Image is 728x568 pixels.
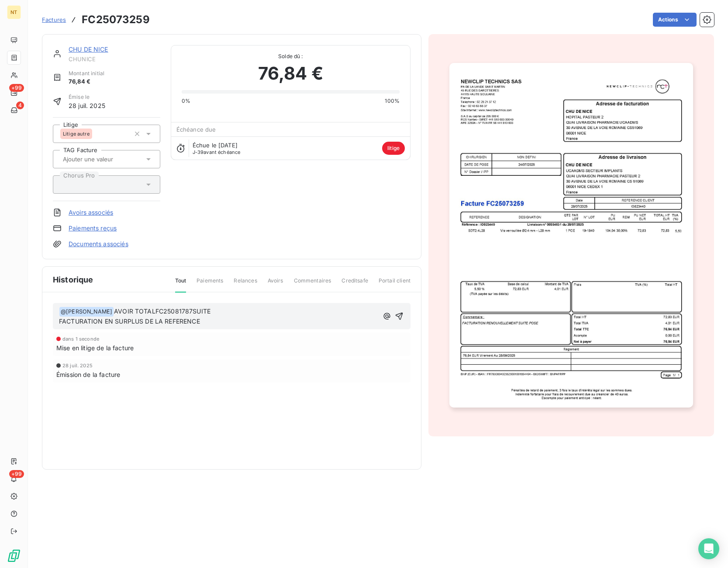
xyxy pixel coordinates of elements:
[69,240,128,248] a: Documents associés
[698,538,719,559] div: Open Intercom Messenger
[7,549,21,563] img: Logo LeanPay
[294,277,331,292] span: Commentaires
[56,343,134,352] span: Mise en litige de la facture
[193,150,241,155] span: avant échéance
[69,45,108,53] a: CHU DE NICE
[268,277,283,292] span: Avoirs
[62,336,99,341] span: dans 1 seconde
[7,86,21,100] a: +99
[42,15,66,24] a: Factures
[53,274,93,286] span: Historique
[69,56,160,63] span: CHUNICE
[82,12,150,28] h3: FC25073259
[69,70,104,77] span: Montant initial
[653,13,697,27] button: Actions
[197,277,223,292] span: Paiements
[69,77,104,86] span: 76,84 €
[69,101,105,110] span: 28 juil. 2025
[62,155,150,163] input: Ajouter une valeur
[7,5,21,19] div: NT
[9,84,24,92] span: +99
[234,277,257,292] span: Relances
[182,97,190,105] span: 0%
[69,93,105,101] span: Émise le
[42,16,66,23] span: Factures
[182,52,400,60] span: Solde dû :
[193,142,238,149] span: Échue le [DATE]
[385,97,400,105] span: 100%
[258,60,323,87] span: 76,84 €
[56,370,120,379] span: Émission de la facture
[62,363,93,368] span: 28 juil. 2025
[69,224,117,233] a: Paiements reçus
[59,317,200,325] span: FACTURATION EN SURPLUS DE LA REFERENCE
[175,277,186,293] span: Tout
[379,277,411,292] span: Portail client
[193,149,204,155] span: J-39
[342,277,368,292] span: Creditsafe
[176,126,216,133] span: Échéance due
[16,101,24,109] span: 4
[382,142,405,155] span: litige
[114,307,210,315] span: AVOIR TOTALFC25081787SUITE
[449,63,693,408] img: invoice_thumbnail
[7,103,21,117] a: 4
[63,131,90,136] span: Litige autre
[9,470,24,478] span: +99
[69,208,113,217] a: Avoirs associés
[59,307,114,317] span: @ [PERSON_NAME]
